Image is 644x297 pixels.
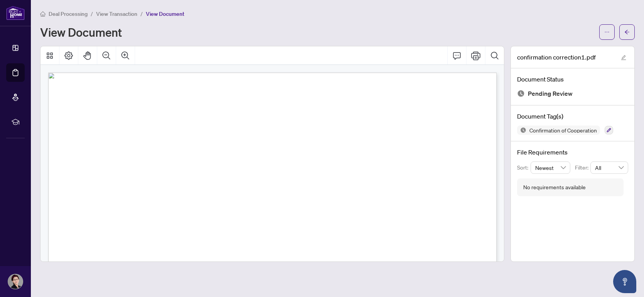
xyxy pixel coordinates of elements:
span: home [40,11,46,17]
h4: Document Tag(s) [517,112,628,121]
img: Status Icon [517,126,526,135]
span: Deal Processing [49,10,88,17]
li: / [91,9,93,18]
div: No requirements available [523,183,586,192]
img: Document Status [517,90,525,97]
img: logo [6,6,25,20]
h4: Document Status [517,75,628,84]
span: Pending Review [528,88,573,99]
h4: File Requirements [517,148,628,157]
span: Newest [535,162,566,173]
span: edit [621,55,626,60]
h1: View Document [40,26,122,38]
span: All [595,162,624,173]
p: Filter: [575,163,590,172]
span: Confirmation of Cooperation [526,127,600,133]
button: Open asap [613,270,636,293]
p: Sort: [517,163,531,172]
span: arrow-left [624,29,630,35]
img: Profile Icon [8,274,23,289]
span: confirmation correction1.pdf [517,53,596,62]
span: View Transaction [96,10,137,17]
li: / [140,9,143,18]
span: View Document [146,10,184,17]
span: ellipsis [604,29,610,35]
